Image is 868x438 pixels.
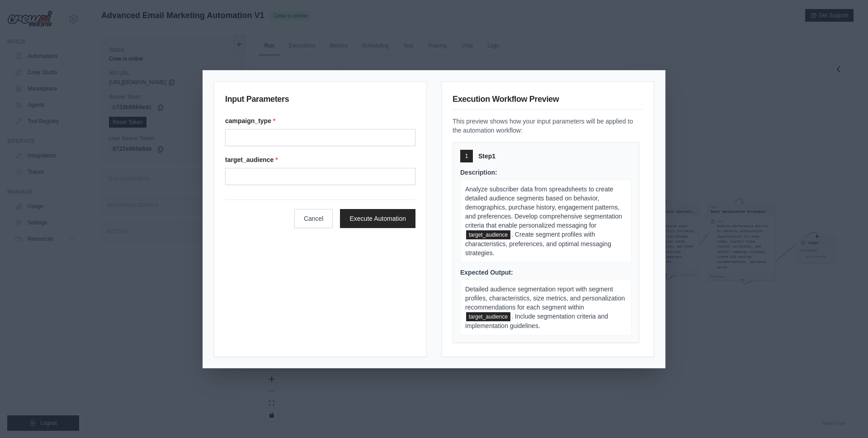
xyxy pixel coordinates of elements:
[823,395,868,438] iframe: Chat Widget
[225,93,415,109] h3: Input Parameters
[225,116,415,125] label: campaign_type
[465,152,468,160] span: 1
[478,152,495,161] span: Step 1
[466,312,510,321] span: target_audience
[465,286,625,311] span: Detailed audience segmentation report with segment profiles, characteristics, size metrics, and p...
[294,209,333,228] button: Cancel
[453,93,643,109] h3: Execution Workflow Preview
[466,230,510,239] span: target_audience
[460,169,497,176] span: Description:
[453,117,643,135] p: This preview shows how your input parameters will be applied to the automation workflow:
[340,209,415,228] button: Execute Automation
[465,231,611,257] span: . Create segment profiles with characteristics, preferences, and optimal messaging strategies.
[225,155,415,164] label: target_audience
[460,269,513,276] span: Expected Output:
[465,313,608,329] span: . Include segmentation criteria and implementation guidelines.
[465,186,622,229] span: Analyze subscriber data from spreadsheets to create detailed audience segments based on behavior,...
